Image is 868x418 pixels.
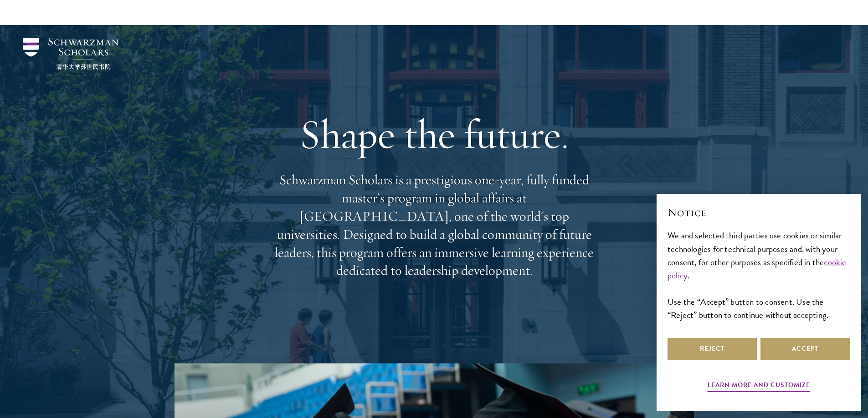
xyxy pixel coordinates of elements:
[668,205,850,220] h2: Notice
[668,256,847,282] a: cookie policy
[270,171,598,280] p: Schwarzman Scholars is a prestigious one-year, fully funded master’s program in global affairs at...
[270,109,598,160] h1: Shape the future.
[668,229,850,321] div: We and selected third parties use cookies or similar technologies for technical purposes and, wit...
[708,379,810,393] button: Learn more and customize
[760,338,850,360] button: Accept
[23,38,118,70] img: Schwarzman Scholars
[668,338,757,360] button: Reject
